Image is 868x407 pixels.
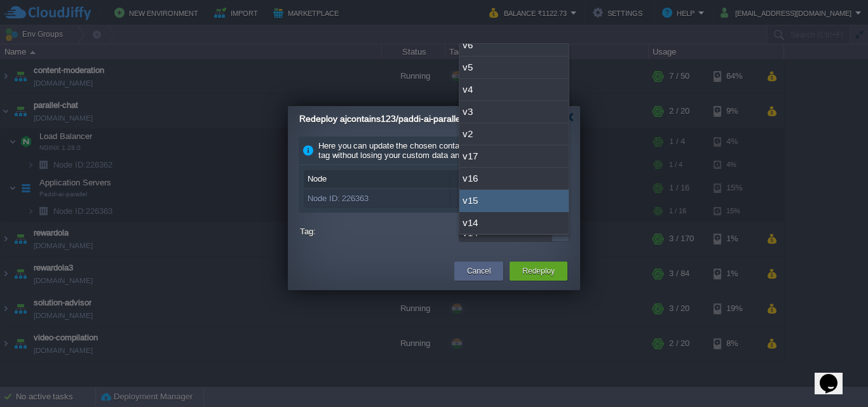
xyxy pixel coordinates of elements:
div: Here you can update the chosen containers to another template tag without losing your custom data... [299,137,569,165]
div: v4 [459,79,569,101]
iframe: chat widget [815,356,855,394]
div: v14 [459,212,569,234]
div: v17 [459,145,569,168]
span: Redeploy ajcontains123/paddi-ai-parallel containers [299,114,507,124]
button: Cancel [467,265,491,277]
div: v16 [459,168,569,190]
div: Node [304,171,450,187]
div: v6 [459,34,569,57]
div: v5 [459,57,569,79]
div: v15 [459,190,569,212]
label: Tag: [300,224,456,239]
div: v14 [451,190,565,207]
div: v2 [459,123,569,145]
div: Node ID: 226363 [304,190,450,207]
div: Tag [451,171,565,187]
div: v3 [459,101,569,123]
button: Redeploy [522,265,555,277]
